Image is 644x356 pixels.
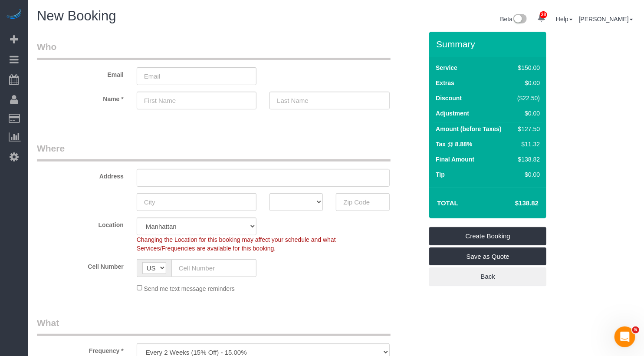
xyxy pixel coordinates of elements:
[30,259,130,271] label: Cell Number
[437,199,458,207] strong: Total
[37,316,391,336] legend: What
[514,109,540,118] div: $0.00
[137,236,336,252] span: Changing the Location for this booking may affect your schedule and what Services/Frequencies are...
[514,94,540,102] div: ($22.50)
[436,140,472,148] label: Tax @ 8.88%
[30,218,130,229] label: Location
[533,9,550,28] a: 28
[137,193,256,211] input: City
[514,63,540,72] div: $150.00
[579,16,633,23] a: [PERSON_NAME]
[30,169,130,181] label: Address
[500,16,527,23] a: Beta
[30,343,130,355] label: Frequency *
[436,125,501,133] label: Amount (before Taxes)
[171,259,256,277] input: Cell Number
[514,155,540,164] div: $138.82
[37,40,391,60] legend: Who
[37,8,116,23] span: New Booking
[30,92,130,103] label: Name *
[540,11,547,18] span: 28
[30,67,130,79] label: Email
[436,63,457,72] label: Service
[614,326,635,347] iframe: Intercom live chat
[436,170,445,179] label: Tip
[436,109,469,118] label: Adjustment
[137,67,256,85] input: Email
[436,94,462,102] label: Discount
[137,92,256,109] input: First Name
[632,326,639,333] span: 5
[336,193,389,211] input: Zip Code
[556,16,573,23] a: Help
[436,79,454,87] label: Extras
[269,92,389,109] input: Last Name
[37,142,391,162] legend: Where
[436,155,474,164] label: Final Amount
[429,267,546,286] a: Back
[514,79,540,87] div: $0.00
[436,39,542,49] h3: Summary
[429,227,546,245] a: Create Booking
[514,125,540,133] div: $127.50
[514,140,540,148] div: $11.32
[489,200,539,207] h4: $138.82
[429,247,546,266] a: Save as Quote
[5,9,23,21] img: Automaid Logo
[513,14,527,25] img: New interface
[514,170,540,179] div: $0.00
[144,285,235,292] span: Send me text message reminders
